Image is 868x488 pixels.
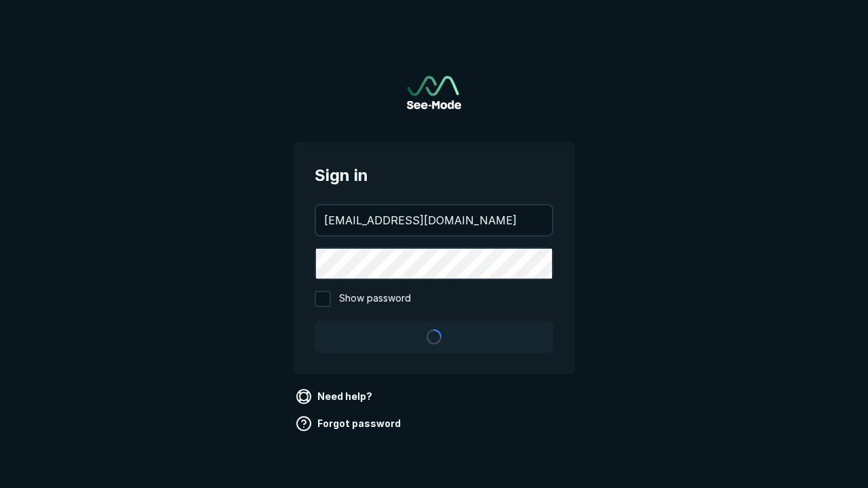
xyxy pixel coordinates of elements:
span: Sign in [315,163,553,188]
a: Forgot password [293,413,406,434]
span: Show password [339,291,411,307]
a: Need help? [293,386,378,407]
img: See-Mode Logo [407,76,461,109]
input: your@email.com [316,205,552,235]
a: Go to sign in [407,76,461,109]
